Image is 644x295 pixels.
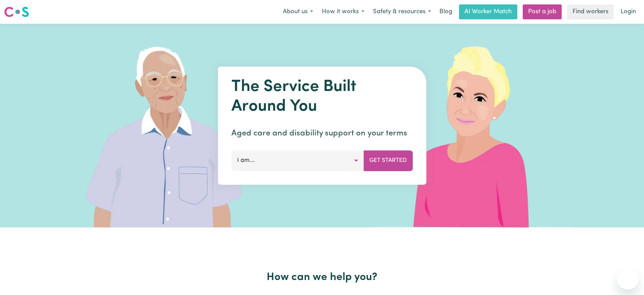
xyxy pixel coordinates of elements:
a: Login [617,4,640,19]
a: Post a job [523,4,562,19]
h1: The Service Built Around You [231,77,413,116]
p: Aged care and disability support on your terms [231,127,413,140]
iframe: Button to launch messaging window [617,268,639,290]
a: Blog [435,4,456,19]
a: Find workers [567,4,614,19]
img: Careseekers logo [4,6,29,18]
button: I am... [231,150,364,171]
a: AI Worker Match [459,4,517,19]
h2: How can we help you? [103,271,542,284]
a: Careseekers logo [4,4,29,20]
button: About us [278,5,317,19]
button: Safety & resources [369,5,435,19]
button: Get Started [363,150,413,171]
button: How it works [317,5,369,19]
